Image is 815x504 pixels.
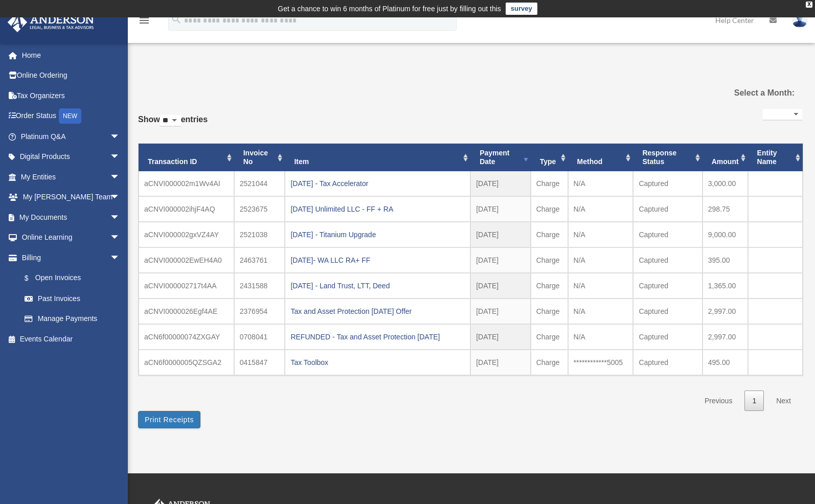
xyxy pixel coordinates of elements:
[470,171,531,196] td: [DATE]
[633,144,702,171] th: Response Status: activate to sort column ascending
[633,350,702,375] td: Captured
[568,273,633,299] td: N/A
[7,167,135,187] a: My Entitiesarrow_drop_down
[290,330,465,344] div: REFUNDED - Tax and Asset Protection [DATE]
[234,324,285,350] td: 0708041
[7,65,135,86] a: Online Ordering
[531,171,568,196] td: Charge
[703,171,748,196] td: 3,000.00
[470,273,531,299] td: [DATE]
[633,299,702,324] td: Captured
[290,176,465,191] div: [DATE] - Tax Accelerator
[234,196,285,222] td: 2523675
[470,324,531,350] td: [DATE]
[290,227,465,242] div: [DATE] - Titanium Upgrade
[568,299,633,324] td: N/A
[531,273,568,299] td: Charge
[234,273,285,299] td: 2431588
[234,299,285,324] td: 2376954
[806,2,812,8] div: close
[7,329,135,349] a: Events Calendar
[633,196,702,222] td: Captured
[703,144,748,171] th: Amount: activate to sort column ascending
[7,147,135,167] a: Digital Productsarrow_drop_down
[110,126,130,147] span: arrow_drop_down
[633,324,702,350] td: Captured
[234,222,285,247] td: 2521038
[138,18,150,27] a: menu
[703,299,748,324] td: 2,997.00
[139,324,234,350] td: aCN6f00000074ZXGAY
[139,350,234,375] td: aCN6f0000005QZSGA2
[470,299,531,324] td: [DATE]
[744,391,764,411] a: 1
[703,324,748,350] td: 2,997.00
[14,268,135,289] a: $Open Invoices
[160,115,181,127] select: Showentries
[30,272,35,285] span: $
[7,126,135,147] a: Platinum Q&Aarrow_drop_down
[290,253,465,267] div: [DATE]- WA LLC RA+ FF
[531,196,568,222] td: Charge
[699,86,795,100] label: Select a Month:
[7,106,135,127] a: Order StatusNEW
[139,222,234,247] td: aCNVI000002gxVZ4AY
[290,202,465,216] div: [DATE] Unlimited LLC - FF + RA
[110,207,130,228] span: arrow_drop_down
[290,279,465,293] div: [DATE] - Land Trust, LTT, Deed
[531,222,568,247] td: Charge
[703,350,748,375] td: 495.00
[110,147,130,168] span: arrow_drop_down
[139,273,234,299] td: aCNVI000002717t4AA
[138,14,150,27] i: menu
[470,247,531,273] td: [DATE]
[568,171,633,196] td: N/A
[7,45,135,65] a: Home
[7,187,135,208] a: My [PERSON_NAME] Teamarrow_drop_down
[568,247,633,273] td: N/A
[703,222,748,247] td: 9,000.00
[568,324,633,350] td: N/A
[703,273,748,299] td: 1,365.00
[110,187,130,208] span: arrow_drop_down
[568,222,633,247] td: N/A
[110,247,130,268] span: arrow_drop_down
[633,222,702,247] td: Captured
[748,144,803,171] th: Entity Name: activate to sort column ascending
[531,350,568,375] td: Charge
[234,171,285,196] td: 2521044
[139,247,234,273] td: aCNVI000002EwEH4A0
[470,350,531,375] td: [DATE]
[568,196,633,222] td: N/A
[110,167,130,188] span: arrow_drop_down
[138,112,208,137] label: Show entries
[768,391,799,411] a: Next
[285,144,470,171] th: Item: activate to sort column ascending
[110,227,130,248] span: arrow_drop_down
[139,171,234,196] td: aCNVI000002m1Wv4AI
[633,273,702,299] td: Captured
[5,12,97,32] img: Anderson Advisors Platinum Portal
[7,85,135,106] a: Tax Organizers
[470,196,531,222] td: [DATE]
[234,144,285,171] th: Invoice No: activate to sort column ascending
[531,144,568,171] th: Type: activate to sort column ascending
[138,411,200,428] button: Print Receipts
[568,144,633,171] th: Method: activate to sort column ascending
[531,299,568,324] td: Charge
[703,196,748,222] td: 298.75
[14,288,130,309] a: Past Invoices
[470,222,531,247] td: [DATE]
[7,207,135,227] a: My Documentsarrow_drop_down
[633,247,702,273] td: Captured
[506,3,537,15] a: survey
[139,299,234,324] td: aCNVI0000026Egf4AE
[470,144,531,171] th: Payment Date: activate to sort column ascending
[7,247,135,268] a: Billingarrow_drop_down
[697,391,740,411] a: Previous
[14,309,135,329] a: Manage Payments
[139,196,234,222] td: aCNVI000002ihjF4AQ
[139,144,234,171] th: Transaction ID: activate to sort column ascending
[234,350,285,375] td: 0415847
[290,304,465,318] div: Tax and Asset Protection [DATE] Offer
